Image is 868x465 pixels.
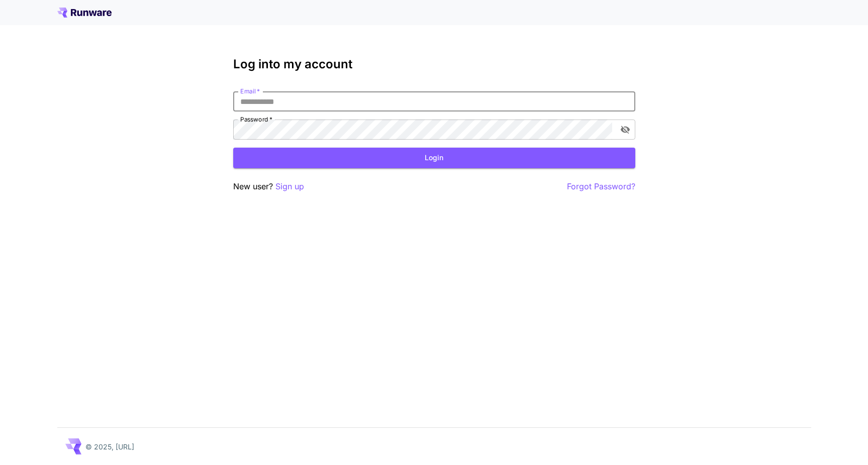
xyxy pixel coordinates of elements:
[233,148,635,168] button: Login
[85,441,134,452] p: © 2025, [URL]
[233,57,635,71] h3: Log into my account
[616,121,634,139] button: toggle password visibility
[233,180,304,193] p: New user?
[240,115,272,124] label: Password
[567,180,635,193] button: Forgot Password?
[275,180,304,193] button: Sign up
[240,87,260,95] label: Email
